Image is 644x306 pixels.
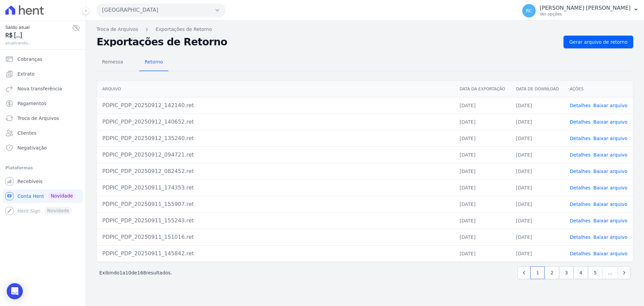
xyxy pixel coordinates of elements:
[97,26,633,33] nav: Breadcrumb
[5,40,72,46] span: atualizando...
[102,217,449,225] div: PDPIC_PDP_20250911_155243.ret
[454,245,511,262] td: [DATE]
[565,81,633,97] th: Ações
[102,167,449,175] div: PDPIC_PDP_20250912_082452.ret
[593,185,628,190] a: Baixar arquivo
[574,266,588,279] a: 4
[454,81,511,97] th: Data da Exportação
[17,85,62,92] span: Nova transferência
[97,37,558,47] h2: Exportações de Retorno
[97,26,138,33] a: Troca de Arquivos
[125,270,131,275] span: 10
[570,152,591,158] a: Detalhes
[156,26,212,33] a: Exportações de Retorno
[3,67,83,81] a: Extrato
[511,97,565,114] td: [DATE]
[102,184,449,192] div: PDPIC_PDP_20250911_174353.ret
[570,234,591,240] a: Detalhes
[593,119,628,125] a: Baixar arquivo
[517,1,644,20] button: RC [PERSON_NAME] [PERSON_NAME] Ver opções
[511,245,565,262] td: [DATE]
[454,163,511,179] td: [DATE]
[137,270,146,275] span: 168
[602,266,618,279] span: …
[545,266,559,279] a: 2
[3,97,83,110] a: Pagamentos
[570,251,591,256] a: Detalhes
[99,269,172,276] p: Exibindo a de resultados.
[454,212,511,229] td: [DATE]
[17,100,46,107] span: Pagamentos
[570,185,591,190] a: Detalhes
[5,164,80,172] div: Plataformas
[526,8,532,13] span: RC
[7,283,23,299] div: Open Intercom Messenger
[3,175,83,188] a: Recebíveis
[511,81,565,97] th: Data de Download
[593,136,628,141] a: Baixar arquivo
[102,151,449,159] div: PDPIC_PDP_20250912_094721.ret
[511,114,565,130] td: [DATE]
[97,54,128,71] a: Remessa
[593,152,628,158] a: Baixar arquivo
[511,229,565,245] td: [DATE]
[593,234,628,240] a: Baixar arquivo
[17,71,35,77] span: Extrato
[97,3,225,17] button: [GEOGRAPHIC_DATA]
[5,31,72,40] span: R$ [...]
[511,196,565,212] td: [DATE]
[559,266,574,279] a: 3
[102,200,449,208] div: PDPIC_PDP_20250911_155907.ret
[569,39,628,45] span: Gerar arquivo de retorno
[97,81,454,97] th: Arquivo
[5,52,80,218] nav: Sidebar
[48,192,75,200] span: Novidade
[454,114,511,130] td: [DATE]
[593,251,628,256] a: Baixar arquivo
[511,163,565,179] td: [DATE]
[98,55,127,69] span: Remessa
[618,266,631,279] a: Next
[119,270,122,275] span: 1
[540,5,631,11] p: [PERSON_NAME] [PERSON_NAME]
[593,202,628,207] a: Baixar arquivo
[593,169,628,174] a: Baixar arquivo
[454,130,511,146] td: [DATE]
[17,115,59,122] span: Troca de Arquivos
[570,119,591,125] a: Detalhes
[563,36,633,48] a: Gerar arquivo de retorno
[454,146,511,163] td: [DATE]
[530,266,545,279] a: 1
[17,193,44,200] span: Conta Hent
[102,101,449,110] div: PDPIC_PDP_20250912_142140.ret
[454,179,511,196] td: [DATE]
[17,130,36,136] span: Clientes
[511,146,565,163] td: [DATE]
[593,218,628,223] a: Baixar arquivo
[511,179,565,196] td: [DATE]
[3,52,83,66] a: Cobranças
[17,144,47,151] span: Negativação
[570,169,591,174] a: Detalhes
[518,266,530,279] a: Previous
[570,103,591,108] a: Detalhes
[454,97,511,114] td: [DATE]
[511,130,565,146] td: [DATE]
[588,266,602,279] a: 5
[3,141,83,155] a: Negativação
[139,54,168,71] a: Retorno
[3,82,83,95] a: Nova transferência
[570,218,591,223] a: Detalhes
[141,55,167,69] span: Retorno
[570,202,591,207] a: Detalhes
[3,112,83,125] a: Troca de Arquivos
[102,250,449,258] div: PDPIC_PDP_20250911_145842.ret
[454,196,511,212] td: [DATE]
[3,126,83,140] a: Clientes
[17,56,42,62] span: Cobranças
[454,229,511,245] td: [DATE]
[102,134,449,142] div: PDPIC_PDP_20250912_135240.ret
[570,136,591,141] a: Detalhes
[5,24,72,31] span: Saldo atual
[3,189,83,203] a: Conta Hent Novidade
